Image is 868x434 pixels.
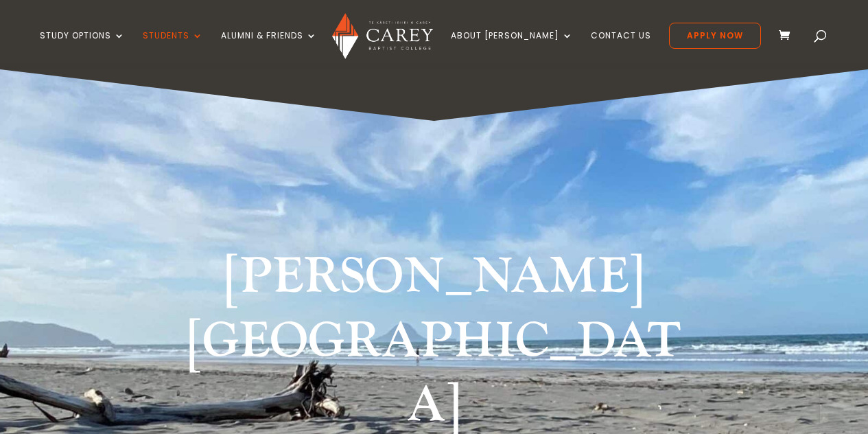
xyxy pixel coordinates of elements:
[332,13,433,59] img: Carey Baptist College
[40,31,125,63] a: Study Options
[143,31,203,63] a: Students
[451,31,573,63] a: About [PERSON_NAME]
[591,31,651,63] a: Contact Us
[669,23,761,49] a: Apply Now
[221,31,317,63] a: Alumni & Friends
